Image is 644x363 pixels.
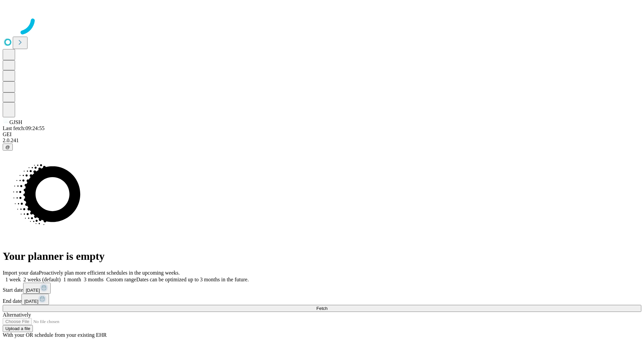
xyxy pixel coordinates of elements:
[3,325,33,332] button: Upload a file
[5,277,21,282] span: 1 week
[3,312,31,318] span: Alternatively
[24,299,38,304] span: [DATE]
[3,294,641,305] div: End date
[63,277,81,282] span: 1 month
[21,294,49,305] button: [DATE]
[3,250,641,263] h1: Your planner is empty
[3,144,13,151] button: @
[3,283,641,294] div: Start date
[3,137,641,144] div: 2.0.241
[106,277,136,282] span: Custom range
[3,125,45,131] span: Last fetch: 09:24:55
[3,305,641,312] button: Fetch
[84,277,104,282] span: 3 months
[26,288,40,293] span: [DATE]
[23,277,61,282] span: 2 weeks (default)
[136,277,249,282] span: Dates can be optimized up to 3 months in the future.
[23,283,51,294] button: [DATE]
[3,131,641,137] div: GEI
[316,306,327,311] span: Fetch
[5,145,10,150] span: @
[9,119,22,125] span: GJSH
[39,270,180,276] span: Proactively plan more efficient schedules in the upcoming weeks.
[3,332,107,338] span: With your OR schedule from your existing EHR
[3,270,39,276] span: Import your data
